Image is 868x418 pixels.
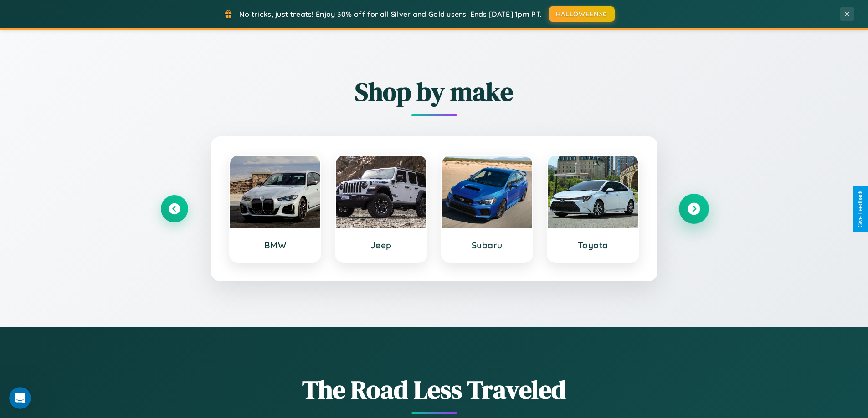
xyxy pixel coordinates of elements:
div: Give Feedback [857,191,863,227]
h3: Toyota [557,240,629,251]
span: No tricks, just treats! Enjoy 30% off for all Silver and Gold users! Ends [DATE] 1pm PT. [239,10,542,19]
h3: Jeep [345,240,417,251]
h1: The Road Less Traveled [161,372,708,407]
button: HALLOWEEN30 [549,6,615,22]
h3: Subaru [451,240,524,251]
h2: Shop by make [161,74,708,109]
h3: BMW [239,240,312,251]
iframe: Intercom live chat [9,387,31,409]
